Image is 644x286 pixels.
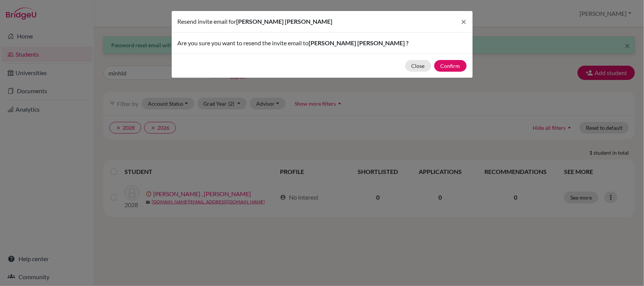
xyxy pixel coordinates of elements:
button: Close [455,11,473,32]
span: × [461,16,467,27]
span: [PERSON_NAME] [PERSON_NAME] ? [309,39,409,46]
span: [PERSON_NAME] [PERSON_NAME] [237,18,333,25]
p: Are you sure you want to resend the invite email to [178,38,467,48]
button: Close [405,60,431,72]
button: Confirm [434,60,467,72]
span: Resend invite email for [178,18,237,25]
